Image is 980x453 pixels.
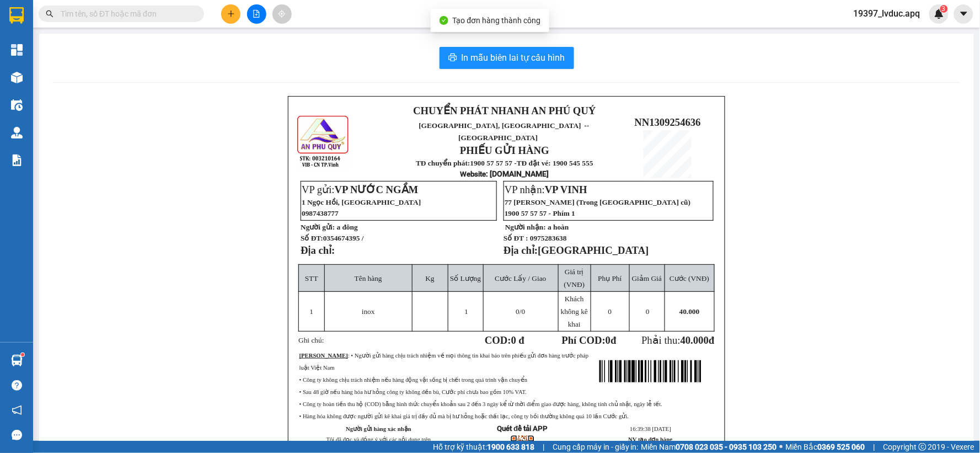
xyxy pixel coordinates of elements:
[296,114,351,169] img: logo
[227,10,235,18] span: plus
[460,170,486,178] span: Website
[11,44,23,56] img: dashboard-icon
[301,244,335,256] strong: Địa chỉ:
[505,209,575,217] span: 1900 57 57 57 - Phím 1
[323,234,364,242] span: 0354674395 /
[553,441,639,453] span: Cung cấp máy in - giấy in:
[545,184,587,195] span: VP VINH
[460,145,549,156] strong: PHIẾU GỬI HÀNG
[538,244,649,256] span: [GEOGRAPHIC_DATA]
[302,209,339,217] span: 0987438777
[676,443,777,451] strong: 0708 023 035 - 0935 103 250
[845,7,929,20] span: 19397_lvduc.apq
[416,159,470,167] strong: TĐ chuyển phát:
[247,4,266,24] button: file-add
[12,405,22,415] span: notification
[495,274,546,283] span: Cước Lấy / Giao
[355,274,382,283] span: Tên hàng
[6,39,35,93] img: logo
[440,47,574,69] button: printerIn mẫu biên lai tự cấu hình
[301,223,335,231] strong: Người gửi:
[61,8,191,20] input: Tìm tên, số ĐT hoặc mã đơn
[942,5,946,13] span: 3
[433,441,534,453] span: Hỗ trợ kỹ thuật:
[9,7,24,24] img: logo-vxr
[39,78,128,90] strong: PHIẾU GỬI HÀNG
[335,184,419,195] span: VP NƯỚC NGẦM
[425,274,434,283] span: Kg
[278,10,286,18] span: aim
[517,159,593,167] strong: TĐ đặt vé: 1900 545 555
[11,154,23,166] img: solution-icon
[419,121,590,142] span: [GEOGRAPHIC_DATA], [GEOGRAPHIC_DATA] ↔ [GEOGRAPHIC_DATA]
[11,99,23,111] img: warehouse-icon
[561,295,588,328] span: Khách không kê khai
[641,334,714,346] span: Phải thu:
[11,72,23,83] img: warehouse-icon
[629,436,673,443] strong: NV tạo đơn hàng
[448,53,457,63] span: printer
[786,441,865,453] span: Miền Bắc
[12,380,22,391] span: question-circle
[543,441,544,453] span: |
[346,426,411,432] strong: Người gửi hàng xác nhận
[487,443,534,451] strong: 1900 633 818
[606,334,611,346] span: 0
[11,127,23,138] img: warehouse-icon
[362,307,375,316] span: inox
[46,10,53,18] span: search
[564,268,585,289] span: Giá trị (VNĐ)
[299,353,589,371] span: : • Người gửi hàng chịu trách nhiệm về mọi thông tin khai báo trên phiếu gửi đơn hàng trước pháp ...
[485,334,524,346] strong: COD:
[470,159,517,167] strong: 1900 57 57 57 -
[874,441,875,453] span: |
[562,334,617,346] strong: Phí COD: đ
[299,401,662,407] span: • Công ty hoàn tiền thu hộ (COD) bằng hình thức chuyển khoản sau 2 đến 3 ngày kể từ thời điểm gia...
[919,443,927,451] span: copyright
[460,169,549,178] strong: : [DOMAIN_NAME]
[511,334,524,346] span: 0 đ
[681,334,709,346] span: 40.000
[302,184,418,195] span: VP gửi:
[299,377,528,383] span: • Công ty không chịu trách nhiệm nếu hàng động vật sống bị chết trong quá trình vận chuyển
[133,71,199,82] span: NN1309254636
[504,234,528,242] strong: Số ĐT :
[505,184,587,195] span: VP nhận:
[298,336,324,344] span: Ghi chú:
[505,223,546,231] strong: Người nhận:
[632,274,662,283] span: Giảm Giá
[670,274,709,283] span: Cước (VNĐ)
[646,307,650,316] span: 0
[608,307,612,316] span: 0
[630,426,671,432] span: 16:39:38 [DATE]
[299,413,629,419] span: • Hàng hóa không được người gửi kê khai giá trị đầy đủ mà bị hư hỏng hoặc thất lạc, công ty bồi t...
[305,274,318,283] span: STT
[497,424,548,433] strong: Quét để tải APP
[413,105,596,116] strong: CHUYỂN PHÁT NHANH AN PHÚ QUÝ
[440,16,448,25] span: check-circle
[959,9,969,19] span: caret-down
[453,16,541,25] span: Tạo đơn hàng thành công
[641,441,777,453] span: Miền Nam
[516,307,526,316] span: /0
[462,51,565,65] span: In mẫu biên lai tự cấu hình
[818,443,865,451] strong: 0369 525 060
[464,307,468,316] span: 1
[302,198,421,206] span: 1 Ngọc Hồi, [GEOGRAPHIC_DATA]
[450,274,481,283] span: Số Lượng
[679,307,700,316] span: 40.000
[504,244,538,256] strong: Địa chỉ:
[709,334,714,346] span: đ
[301,234,363,242] strong: Số ĐT:
[530,234,567,242] span: 0975283638
[310,307,314,316] span: 1
[11,355,23,366] img: warehouse-icon
[940,5,948,13] sup: 3
[548,223,569,231] span: a hoàn
[21,353,24,356] sup: 1
[272,4,292,24] button: aim
[221,4,240,24] button: plus
[12,430,22,440] span: message
[516,307,520,316] span: 0
[598,274,622,283] span: Phụ Phí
